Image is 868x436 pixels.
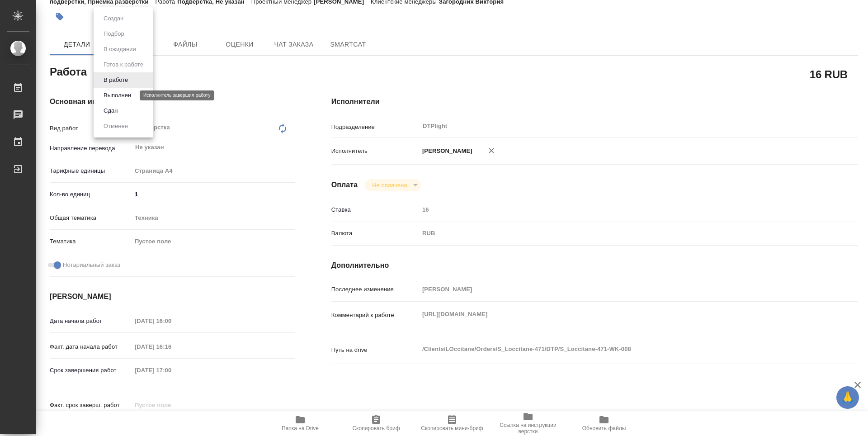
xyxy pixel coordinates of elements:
button: Отменен [101,121,131,131]
button: Сдан [101,106,120,116]
button: Выполнен [101,90,134,100]
button: В работе [101,75,131,85]
button: Создан [101,14,126,24]
button: Готов к работе [101,60,146,70]
button: В ожидании [101,44,139,54]
button: Подбор [101,29,127,39]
